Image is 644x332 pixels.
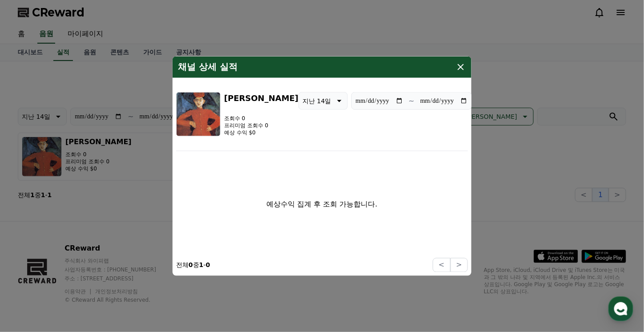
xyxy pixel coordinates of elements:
[433,258,450,272] button: <
[189,261,193,268] strong: 0
[81,272,92,279] span: 대화
[176,92,221,137] img: 이안작가
[224,115,298,122] p: 조회수 0
[115,258,171,280] a: 설정
[298,92,347,110] button: 지난 14일
[224,122,298,130] p: 프리미엄 조회수 0
[206,261,210,268] strong: 0
[409,96,415,106] p: ~
[59,258,115,280] a: 대화
[28,271,33,279] span: 홈
[224,130,298,137] p: 예상 수익 $0
[266,199,377,210] p: 예상수익 집계 후 조회 가능합니다.
[173,57,471,276] div: modal
[178,62,237,73] h4: 채널 상세 실적
[3,258,59,280] a: 홈
[302,95,331,107] p: 지난 14일
[199,261,204,268] strong: 1
[224,92,298,105] h3: [PERSON_NAME]
[176,260,210,269] p: 전체 중 -
[451,258,468,272] button: >
[137,271,148,279] span: 설정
